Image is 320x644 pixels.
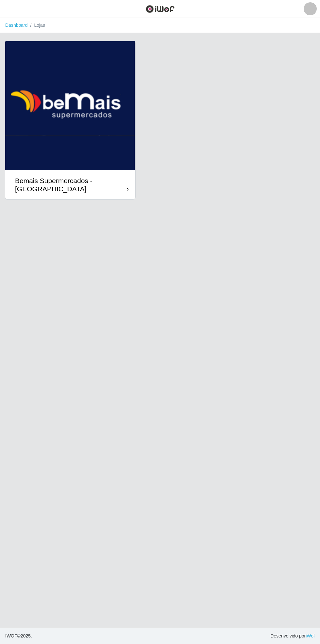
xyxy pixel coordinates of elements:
[5,41,135,170] img: cardImg
[5,633,17,638] span: IWOF
[28,22,45,29] li: Lojas
[5,633,32,639] span: © 2025 .
[5,41,135,199] a: Bemais Supermercados - [GEOGRAPHIC_DATA]
[146,5,175,13] img: CoreUI Logo
[270,633,315,639] span: Desenvolvido por
[15,177,127,193] div: Bemais Supermercados - [GEOGRAPHIC_DATA]
[5,23,28,28] a: Dashboard
[306,633,315,638] a: iWof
